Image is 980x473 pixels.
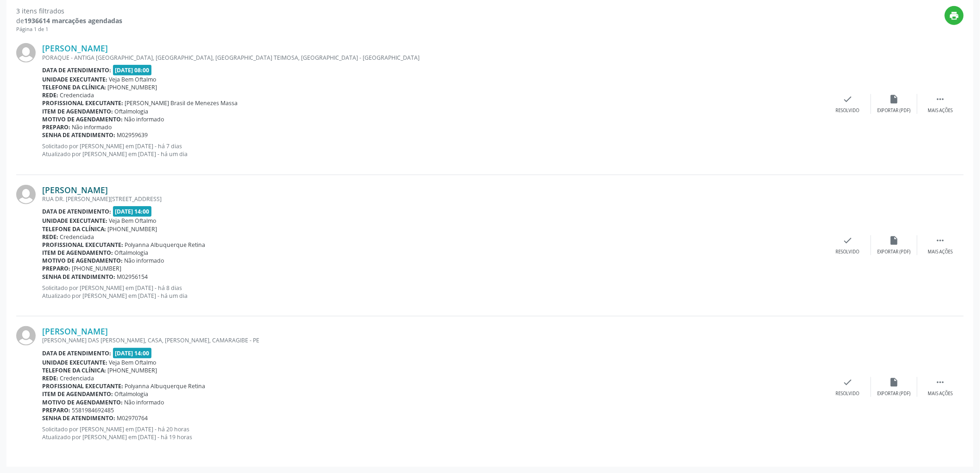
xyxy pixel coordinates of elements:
[878,107,911,114] div: Exportar (PDF)
[42,359,107,366] b: Unidade executante:
[60,233,94,241] span: Credenciada
[42,195,825,203] div: RUA DR. [PERSON_NAME][STREET_ADDRESS]
[24,16,122,25] strong: 1936614 marcações agendadas
[836,107,860,114] div: Resolvido
[115,390,149,398] span: Oftalmologia
[42,366,106,374] b: Telefone da clínica:
[42,241,123,249] b: Profissional executante:
[42,349,111,357] b: Data de atendimento:
[42,131,115,139] b: Senha de atendimento:
[109,76,157,83] span: Veja Bem Oftalmo
[16,6,122,16] div: 3 itens filtrados
[42,406,70,414] b: Preparo:
[109,359,157,366] span: Veja Bem Oftalmo
[889,94,899,104] i: insert_drive_file
[113,348,152,359] span: [DATE] 14:00
[42,336,825,344] div: [PERSON_NAME] DAS [PERSON_NAME], CASA, [PERSON_NAME], CAMARAGIBE - PE
[42,208,111,215] b: Data de atendimento:
[949,11,960,21] i: print
[936,94,946,104] i: 
[42,257,123,265] b: Motivo de agendamento:
[125,398,164,406] span: Não informado
[42,76,107,83] b: Unidade executante:
[42,43,108,53] a: [PERSON_NAME]
[42,123,70,131] b: Preparo:
[42,414,115,422] b: Senha de atendimento:
[72,123,112,131] span: Não informado
[16,43,36,63] img: img
[42,107,113,115] b: Item de agendamento:
[108,366,157,374] span: [PHONE_NUMBER]
[42,273,115,281] b: Senha de atendimento:
[878,249,911,255] div: Exportar (PDF)
[945,6,964,25] button: print
[42,185,108,195] a: [PERSON_NAME]
[42,265,70,272] b: Preparo:
[125,115,164,123] span: Não informado
[836,391,860,397] div: Resolvido
[42,225,106,233] b: Telefone da clínica:
[60,91,94,99] span: Credenciada
[60,374,94,382] span: Credenciada
[42,233,58,241] b: Rede:
[16,185,36,204] img: img
[42,326,108,336] a: [PERSON_NAME]
[115,107,149,115] span: Oftalmologia
[72,265,122,272] span: [PHONE_NUMBER]
[42,99,123,107] b: Profissional executante:
[16,326,36,346] img: img
[843,94,853,104] i: check
[125,257,164,265] span: Não informado
[928,391,953,397] div: Mais ações
[42,217,107,225] b: Unidade executante:
[928,249,953,255] div: Mais ações
[113,65,152,76] span: [DATE] 08:00
[115,249,149,257] span: Oftalmologia
[42,66,111,74] b: Data de atendimento:
[113,206,152,217] span: [DATE] 14:00
[42,249,113,257] b: Item de agendamento:
[878,391,911,397] div: Exportar (PDF)
[108,225,157,233] span: [PHONE_NUMBER]
[117,414,148,422] span: M02970764
[843,377,853,387] i: check
[836,249,860,255] div: Resolvido
[42,398,123,406] b: Motivo de agendamento:
[42,142,825,158] p: Solicitado por [PERSON_NAME] em [DATE] - há 7 dias Atualizado por [PERSON_NAME] em [DATE] - há um...
[42,382,123,390] b: Profissional executante:
[42,390,113,398] b: Item de agendamento:
[72,406,114,414] span: 5581984692485
[16,25,122,33] div: Página 1 de 1
[42,83,106,91] b: Telefone da clínica:
[936,377,946,387] i: 
[42,374,58,382] b: Rede:
[928,107,953,114] div: Mais ações
[109,217,157,225] span: Veja Bem Oftalmo
[16,16,122,25] div: de
[889,235,899,246] i: insert_drive_file
[125,241,206,249] span: Polyanna Albuquerque Retina
[889,377,899,387] i: insert_drive_file
[108,83,157,91] span: [PHONE_NUMBER]
[125,382,206,390] span: Polyanna Albuquerque Retina
[42,91,58,99] b: Rede:
[42,284,825,300] p: Solicitado por [PERSON_NAME] em [DATE] - há 8 dias Atualizado por [PERSON_NAME] em [DATE] - há um...
[117,273,148,281] span: M02956154
[936,235,946,246] i: 
[117,131,148,139] span: M02959639
[42,425,825,441] p: Solicitado por [PERSON_NAME] em [DATE] - há 20 horas Atualizado por [PERSON_NAME] em [DATE] - há ...
[843,235,853,246] i: check
[125,99,238,107] span: [PERSON_NAME] Brasil de Menezes Massa
[42,54,825,62] div: PORAQUE - ANTIGA [GEOGRAPHIC_DATA], [GEOGRAPHIC_DATA], [GEOGRAPHIC_DATA] TEIMOSA, [GEOGRAPHIC_DAT...
[42,115,123,123] b: Motivo de agendamento:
